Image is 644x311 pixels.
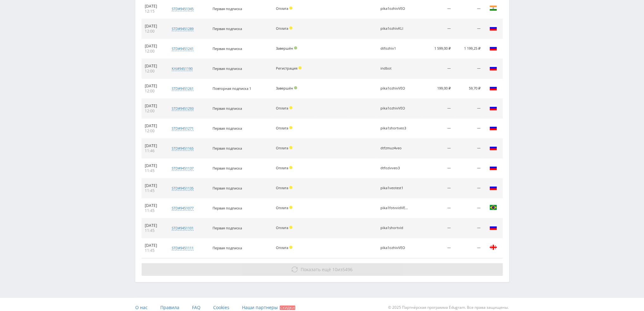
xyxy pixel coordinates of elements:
[380,146,409,150] div: dtfzmuz4veo
[276,126,288,130] span: Оплата
[145,208,163,213] div: 11:45
[489,124,497,132] img: rus.png
[172,206,194,211] div: std#9451077
[142,263,503,276] button: Показать ещё 10из5496
[289,126,292,129] span: Холд
[213,304,229,310] span: Cookies
[454,39,483,59] td: 1 199,25 ₽
[145,69,163,74] div: 12:00
[289,206,292,209] span: Холд
[380,206,409,210] div: pika1fotvvidVEO3
[423,59,454,79] td: —
[342,266,353,272] span: 5496
[145,128,163,134] div: 12:00
[213,66,242,71] span: Первая подписка
[276,205,288,210] span: Оплата
[423,198,454,218] td: —
[454,159,483,178] td: —
[423,39,454,59] td: 1 599,00 ₽
[454,99,483,119] td: —
[172,26,194,31] div: std#9451289
[280,306,295,310] span: Скидки
[454,139,483,159] td: —
[332,266,337,272] span: 10
[454,178,483,198] td: —
[489,104,497,112] img: rus.png
[289,106,292,109] span: Холд
[298,66,302,70] span: Холд
[145,9,163,14] div: 12:15
[380,166,409,170] div: dtfozivveo3
[423,178,454,198] td: —
[380,246,409,250] div: pika1ozhivVEO
[213,206,242,210] span: Первая подписка
[489,204,497,211] img: bra.png
[489,144,497,152] img: rus.png
[172,166,194,171] div: std#9451137
[213,106,242,111] span: Первая подписка
[172,46,194,51] div: std#9451241
[276,245,288,250] span: Оплата
[145,203,163,208] div: [DATE]
[380,7,409,11] div: pika1ozhivVEO
[489,64,497,72] img: rus.png
[489,244,497,251] img: geo.png
[423,79,454,99] td: 199,00 ₽
[380,47,409,51] div: dtfozhiv1
[145,243,163,248] div: [DATE]
[454,218,483,238] td: —
[145,148,163,153] div: 11:46
[213,166,242,171] span: Первая подписка
[172,246,194,251] div: std#9451111
[289,7,292,10] span: Холд
[454,238,483,258] td: —
[454,79,483,99] td: 59,70 ₽
[489,224,497,231] img: rus.png
[423,139,454,159] td: —
[380,226,409,230] div: pika1shortvid
[172,66,193,71] div: kai#9451190
[172,6,194,11] div: std#9451345
[145,4,163,9] div: [DATE]
[276,146,288,150] span: Оплата
[172,106,194,111] div: std#9451293
[145,143,163,148] div: [DATE]
[276,26,288,31] span: Оплата
[276,225,288,230] span: Оплата
[145,123,163,128] div: [DATE]
[145,228,163,233] div: 11:45
[294,86,297,90] span: Подтвержден
[489,4,497,12] img: ind.png
[276,86,293,90] span: Завершён
[172,186,194,191] div: std#9451135
[489,164,497,171] img: rus.png
[301,266,331,272] span: Показать ещё
[213,146,242,151] span: Первая подписка
[423,238,454,258] td: —
[145,183,163,188] div: [DATE]
[242,304,278,310] span: Наши партнеры
[145,84,163,89] div: [DATE]
[289,246,292,249] span: Холд
[145,168,163,173] div: 11:45
[213,6,242,11] span: Первая подписка
[192,304,201,310] span: FAQ
[454,119,483,139] td: —
[276,46,293,51] span: Завершён
[423,159,454,178] td: —
[145,109,163,114] div: 12:00
[454,198,483,218] td: —
[172,226,194,231] div: std#9451101
[380,186,409,190] div: pika1veotest1
[213,186,242,190] span: Первая подписка
[145,44,163,49] div: [DATE]
[380,106,409,110] div: pika1ozhivVEO
[213,246,242,250] span: Первая подписка
[489,184,497,191] img: rus.png
[380,126,409,130] div: pika1shortveo3
[213,46,242,51] span: Первая подписка
[294,47,297,50] span: Подтвержден
[276,165,288,170] span: Оплата
[423,119,454,139] td: —
[145,29,163,34] div: 12:00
